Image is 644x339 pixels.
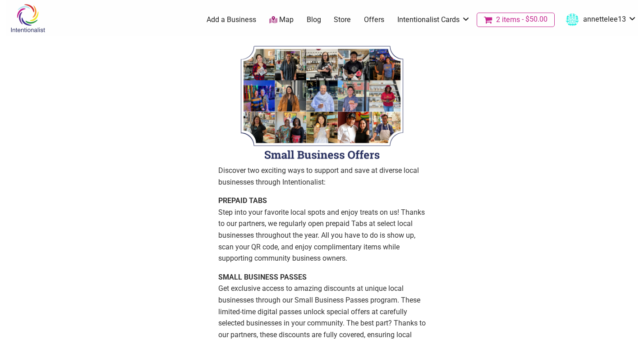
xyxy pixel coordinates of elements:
a: Add a Business [207,15,256,25]
a: Cart2 items$50.00 [477,13,555,27]
p: Discover two exciting ways to support and save at diverse local businesses through Intentionalist: [218,165,426,188]
a: Map [269,15,294,25]
i: Cart [484,15,494,24]
span: $50.00 [520,16,547,23]
strong: PREPAID TABS [218,196,267,205]
a: annettelee13 [561,12,637,28]
a: Blog [307,15,321,25]
img: Intentionalist [6,4,49,33]
a: Intentionalist Cards [397,15,470,25]
img: Welcome to Intentionalist Passes [218,41,426,165]
p: Step into your favorite local spots and enjoy treats on us! Thanks to our partners, we regularly ... [218,195,426,264]
span: 2 items [496,16,520,23]
strong: SMALL BUSINESS PASSES [218,273,307,281]
a: Store [334,15,351,25]
a: Offers [364,15,384,25]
